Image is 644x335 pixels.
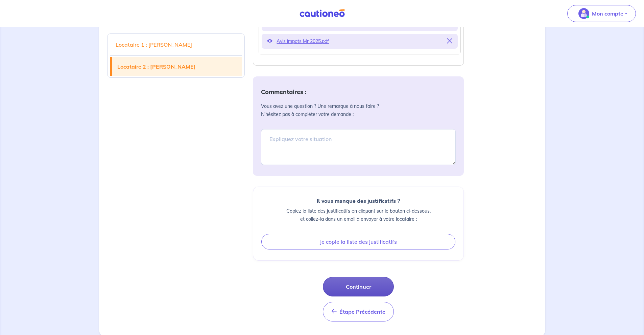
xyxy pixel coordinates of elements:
[261,234,455,249] button: Je copie la liste des justificatifs
[578,8,589,19] img: illu_account_valid_menu.svg
[567,5,636,22] button: illu_account_valid_menu.svgMon compte
[261,88,307,96] strong: Commentaires :
[261,198,455,204] h6: Il vous manque des justificatifs ?
[339,308,385,315] span: Étape Précédente
[261,102,456,118] p: Vous avez une question ? Une remarque à nous faire ? N’hésitez pas à compléter votre demande :
[297,9,348,18] img: Cautioneo
[261,207,455,223] p: Copiez la liste des justificatifs en cliquant sur le bouton ci-dessous, et collez-la dans un emai...
[323,277,394,296] button: Continuer
[323,302,394,321] button: Étape Précédente
[267,37,272,46] button: Voir
[112,57,242,76] a: Locataire 2 : [PERSON_NAME]
[277,37,443,46] p: Avis impots Mr 2025.pdf
[592,9,623,18] p: Mon compte
[447,37,452,46] button: Supprimer
[110,35,242,54] a: Locataire 1 : [PERSON_NAME]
